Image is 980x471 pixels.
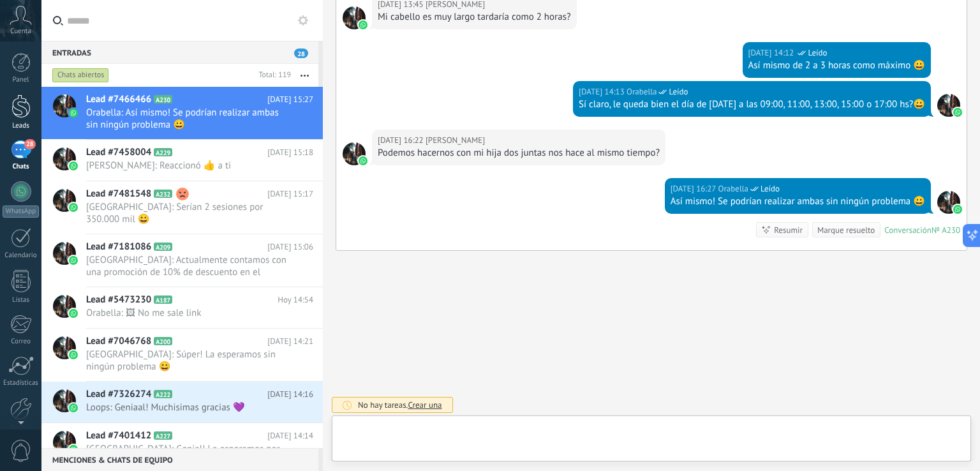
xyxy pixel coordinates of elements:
[774,224,803,236] div: Resumir
[154,148,172,156] span: A229
[86,241,151,253] span: Lead #7181086
[86,348,289,373] span: [GEOGRAPHIC_DATA]: Súper! La esperamos sin ningún problema 😀
[669,86,688,98] span: Leído
[884,225,932,235] div: Conversación
[41,87,323,139] a: Lead #7466466 A230 [DATE] 15:27 Orabella: Así mismo! Se podrían realizar ambas sin ningún problema 😀
[69,350,78,359] img: waba.svg
[86,401,289,414] span: Loops: Geniaal! Muchisimas gracias 💜
[69,309,78,318] img: waba.svg
[3,251,40,260] div: Calendario
[718,183,748,195] span: Orabella (Sales Office)
[86,146,151,159] span: Lead #7458004
[953,205,962,214] img: waba.svg
[3,206,39,218] div: WhatsApp
[86,201,289,225] span: [GEOGRAPHIC_DATA]: Serían 2 sesiones por 350.000 mil 😀
[41,41,318,64] div: Entradas
[3,338,40,346] div: Correo
[378,147,660,160] div: Podemos hacernos con mi hija dos juntas nos hace al mismo tiempo?
[267,335,313,348] span: [DATE] 14:21
[86,107,289,131] span: Orabella: Así mismo! Se podrían realizar ambas sin ningún problema 😀
[86,307,289,319] span: Orabella: 🖼 No me sale link
[69,256,78,265] img: waba.svg
[426,134,485,147] span: Clara Villalba
[3,122,40,130] div: Leads
[267,93,313,106] span: [DATE] 15:27
[817,224,875,236] div: Marque resuelto
[41,181,323,234] a: Lead #7481548 A232 [DATE] 15:17 [GEOGRAPHIC_DATA]: Serían 2 sesiones por 350.000 mil 😀
[343,142,366,165] span: Clara Villalba
[294,49,308,58] span: 28
[24,139,35,149] span: 28
[41,234,323,287] a: Lead #7181086 A209 [DATE] 15:06 [GEOGRAPHIC_DATA]: Actualmente contamos con una promoción de 10% ...
[378,134,426,147] div: [DATE] 16:22
[932,225,960,235] div: № A230
[86,430,151,442] span: Lead #7401412
[3,163,40,171] div: Chats
[627,86,657,98] span: Orabella (Sales Office)
[3,76,40,84] div: Panel
[3,379,40,387] div: Estadísticas
[52,68,109,83] div: Chats abiertos
[3,296,40,304] div: Listas
[69,108,78,117] img: waba.svg
[154,431,172,440] span: A227
[253,69,291,82] div: Total: 119
[359,20,367,29] img: waba.svg
[671,195,925,208] div: Así mismo! Se podrían realizar ambas sin ningún problema 😀
[10,27,31,36] span: Cuenta
[69,445,78,454] img: waba.svg
[808,47,827,59] span: Leído
[937,191,960,214] span: Orabella
[41,140,323,181] a: Lead #7458004 A229 [DATE] 15:18 [PERSON_NAME]: Reaccionó 👍 a ti
[41,329,323,381] a: Lead #7046768 A200 [DATE] 14:21 [GEOGRAPHIC_DATA]: Súper! La esperamos sin ningún problema 😀
[86,160,289,172] span: [PERSON_NAME]: Reaccionó 👍 a ti
[69,203,78,212] img: waba.svg
[671,183,718,195] div: [DATE] 16:27
[154,243,172,251] span: A209
[278,294,313,306] span: Hoy 14:54
[86,388,151,401] span: Lead #7326274
[69,161,78,170] img: waba.svg
[267,241,313,253] span: [DATE] 15:06
[579,98,925,111] div: Sí claro, le queda bien el día de [DATE] a las 09:00, 11:00, 13:00, 15:00 o 17:00 hs?😀
[579,86,627,98] div: [DATE] 14:13
[267,430,313,442] span: [DATE] 14:14
[86,335,151,348] span: Lead #7046768
[748,47,796,59] div: [DATE] 14:12
[69,403,78,412] img: waba.svg
[41,287,323,328] a: Lead #5473230 A187 Hoy 14:54 Orabella: 🖼 No me sale link
[86,443,289,467] span: [GEOGRAPHIC_DATA]: Genial! La esperamos por el salón😀
[953,108,962,117] img: waba.svg
[41,382,323,422] a: Lead #7326274 A222 [DATE] 14:16 Loops: Geniaal! Muchisimas gracias 💜
[86,93,151,106] span: Lead #7466466
[378,11,571,24] div: Mi cabello es muy largo tardaría como 2 horas?
[358,400,442,410] div: No hay tareas.
[154,95,172,103] span: A230
[154,390,172,398] span: A222
[154,337,172,345] span: A200
[937,94,960,117] span: Orabella
[41,448,318,471] div: Menciones & Chats de equipo
[267,146,313,159] span: [DATE] 15:18
[267,188,313,200] span: [DATE] 15:17
[154,295,172,304] span: A187
[267,388,313,401] span: [DATE] 14:16
[86,254,289,278] span: [GEOGRAPHIC_DATA]: Actualmente contamos con una promoción de 10% de descuento en el servicio de a...
[761,183,780,195] span: Leído
[86,188,151,200] span: Lead #7481548
[408,400,442,410] span: Crear una
[748,59,925,72] div: Así mismo de 2 a 3 horas como máximo 😀
[86,294,151,306] span: Lead #5473230
[154,190,172,198] span: A232
[343,6,366,29] span: Clara Villalba
[359,156,367,165] img: waba.svg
